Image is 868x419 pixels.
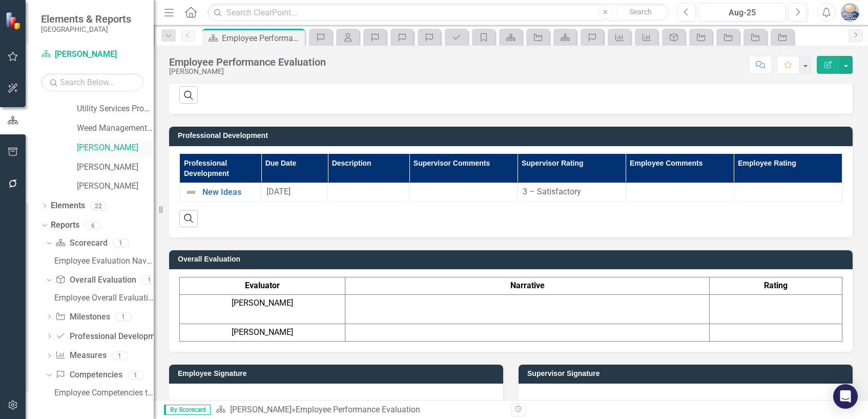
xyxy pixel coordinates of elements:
div: Employee Performance Evaluation [169,56,326,68]
img: Mitch Guerrieri [841,3,859,22]
div: 1 [128,371,144,380]
a: [PERSON_NAME] [230,405,292,414]
div: 1 [113,239,129,248]
span: Search [630,8,652,16]
img: ClearPoint Strategy [5,11,23,29]
input: Search ClearPoint... [208,4,669,22]
div: Open Intercom Messenger [833,384,858,409]
h3: Employee Signature [178,370,498,377]
div: Employee Competencies to Update [54,388,154,397]
td: [PERSON_NAME] [180,324,345,341]
a: Milestones [55,311,110,323]
a: Utility Services Program [77,103,154,115]
a: Weed Management Program [77,123,154,134]
a: Reports [51,220,79,231]
td: Double-Click to Edit [328,183,409,202]
td: Double-Click to Edit [734,183,842,202]
div: Employee Overall Evaluation to Update [54,293,154,303]
div: Employee Performance Evaluation [296,405,420,414]
div: Employee Performance Evaluation [222,32,302,45]
td: Double-Click to Edit [261,183,328,202]
div: 1 [115,312,132,321]
a: [PERSON_NAME] [77,162,154,173]
h3: Professional Development [178,132,848,139]
a: Competencies [55,369,122,381]
a: Overall Evaluation [55,274,136,286]
span: [DATE] [266,187,291,196]
div: [PERSON_NAME] [169,68,326,75]
td: Double-Click to Edit Right Click for Context Menu [180,183,261,202]
span: By Scorecard [164,405,211,415]
a: Employee Competencies to Update [52,385,154,401]
a: [PERSON_NAME] [77,181,154,192]
a: [PERSON_NAME] [77,142,154,154]
th: Narrative [345,277,710,295]
a: Employee Overall Evaluation to Update [52,290,154,306]
button: Search [615,5,667,19]
div: Employee Evaluation Navigation [54,256,154,266]
a: Elements [51,200,85,212]
small: [GEOGRAPHIC_DATA] [41,25,131,33]
td: Double-Click to Edit [409,183,518,202]
img: Not Defined [185,186,197,198]
th: Evaluator [180,277,345,295]
th: Rating [710,277,842,295]
div: 1 [112,351,128,360]
div: Aug-25 [702,7,782,19]
td: Double-Click to Edit [518,183,626,202]
a: Measures [55,350,106,362]
button: Aug-25 [699,3,786,22]
h3: Overall Evaluation [178,255,848,263]
span: Elements & Reports [41,13,131,25]
div: 22 [90,202,107,210]
h3: Supervisor Signature [527,370,848,377]
a: Professional Development [55,331,167,343]
a: New Ideas [202,188,256,197]
span: 3 – Satisfactory [523,187,581,196]
p: [PERSON_NAME] [182,297,342,309]
a: [PERSON_NAME] [41,49,143,61]
input: Search Below... [41,73,143,91]
a: Employee Evaluation Navigation [52,253,154,269]
div: 6 [85,221,101,230]
a: Scorecard [55,237,107,249]
div: 1 [141,276,158,285]
div: » [216,404,503,416]
td: Double-Click to Edit [626,183,734,202]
